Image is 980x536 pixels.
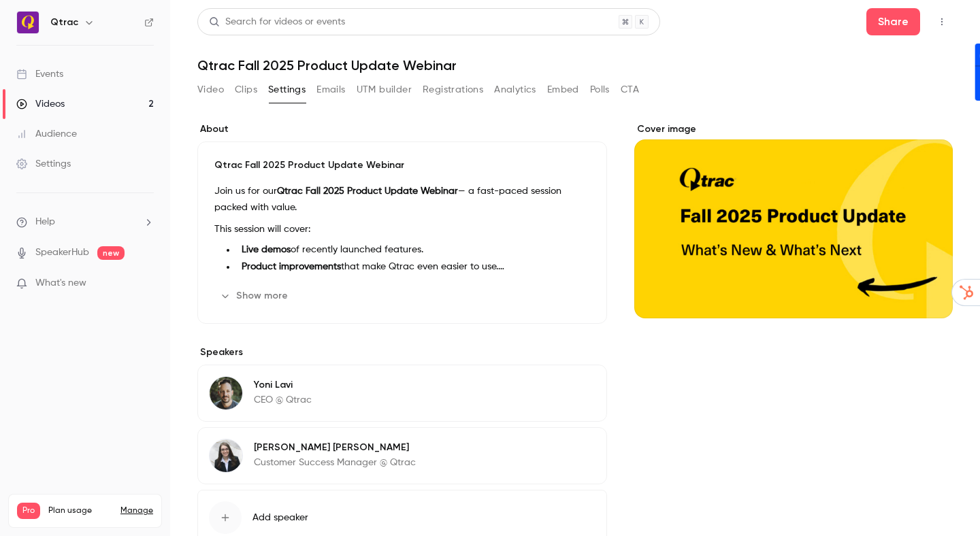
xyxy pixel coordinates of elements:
[214,158,590,172] p: Qtrac Fall 2025 Product Update Webinar
[209,15,345,29] div: Search for videos or events
[16,215,154,229] li: help-dropdown-opener
[242,262,341,271] strong: Product improvements
[197,346,607,359] label: Speakers
[254,393,312,407] p: CEO @ Qtrac
[214,285,296,307] button: Show more
[235,79,257,101] button: Clips
[97,246,125,260] span: new
[17,503,40,519] span: Pro
[35,276,86,290] span: What's new
[252,511,308,524] span: Add speaker
[423,79,483,101] button: Registrations
[254,441,416,454] p: [PERSON_NAME] [PERSON_NAME]
[254,378,312,392] p: Yoni Lavi
[242,245,291,254] strong: Live demos
[197,79,224,101] button: Video
[621,79,639,101] button: CTA
[254,456,416,469] p: Customer Success Manager @ Qtrac
[214,221,590,237] p: This session will cover:
[268,79,306,101] button: Settings
[547,79,579,101] button: Embed
[197,427,607,484] div: Laura Simonson[PERSON_NAME] [PERSON_NAME]Customer Success Manager @ Qtrac
[210,377,242,409] img: Yoni Lavi
[634,122,953,318] section: Cover image
[236,260,590,274] li: that make Qtrac even easier to use.
[17,12,39,33] img: Qtrac
[236,243,590,257] li: of recently launched features.
[634,122,953,136] label: Cover image
[16,127,77,141] div: Audience
[48,505,112,516] span: Plan usage
[214,183,590,216] p: Join us for our — a fast-paced session packed with value.
[197,57,953,73] h1: Qtrac Fall 2025 Product Update Webinar
[16,157,71,171] div: Settings
[210,439,242,472] img: Laura Simonson
[120,505,153,516] a: Manage
[50,16,78,29] h6: Qtrac
[197,122,607,136] label: About
[277,186,458,196] strong: Qtrac Fall 2025 Product Update Webinar
[35,246,89,260] a: SpeakerHub
[866,8,920,35] button: Share
[137,278,154,290] iframe: Noticeable Trigger
[197,365,607,422] div: Yoni LaviYoni LaviCEO @ Qtrac
[16,67,63,81] div: Events
[35,215,55,229] span: Help
[316,79,345,101] button: Emails
[931,11,953,33] button: Top Bar Actions
[494,79,536,101] button: Analytics
[357,79,412,101] button: UTM builder
[16,97,65,111] div: Videos
[590,79,610,101] button: Polls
